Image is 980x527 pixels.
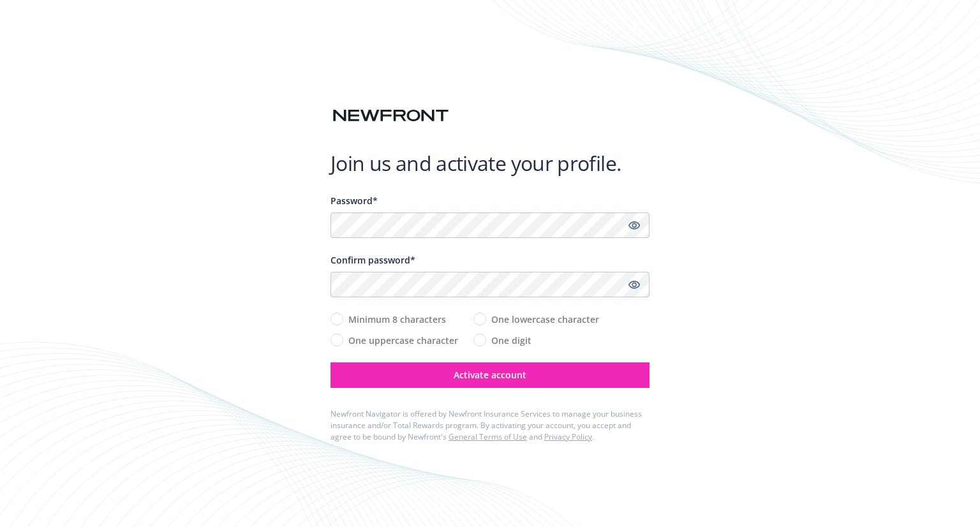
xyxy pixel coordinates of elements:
span: Confirm password* [330,254,415,266]
button: Activate account [330,362,650,388]
span: One uppercase character [348,334,458,347]
span: One digit [491,334,531,347]
span: Password* [330,195,378,207]
h1: Join us and activate your profile. [330,151,650,176]
a: Show password [627,218,642,233]
span: One lowercase character [491,313,599,326]
a: General Terms of Use [449,431,527,442]
a: Show password [627,277,642,292]
img: Newfront logo [330,105,451,127]
a: Privacy Policy [544,431,592,442]
input: Confirm your unique password... [330,272,650,297]
span: Minimum 8 characters [348,313,446,326]
span: Activate account [454,369,526,381]
input: Enter a unique password... [330,212,650,238]
div: Newfront Navigator is offered by Newfront Insurance Services to manage your business insurance an... [330,408,650,443]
